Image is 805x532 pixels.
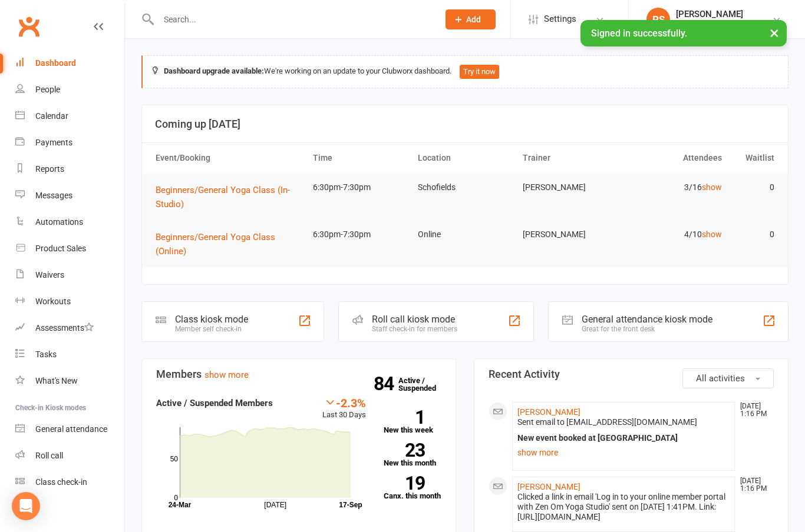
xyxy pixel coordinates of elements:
div: Waivers [35,270,64,280]
a: Calendar [15,103,124,129]
button: All activities [682,368,774,388]
a: Payments [15,129,124,156]
th: Waitlist [727,143,780,173]
div: Payments [35,138,72,147]
td: 0 [727,174,780,201]
strong: 23 [384,441,425,459]
a: 1New this week [384,410,442,434]
span: Beginners/General Yoga Class (Online) [156,232,275,257]
td: 3/16 [622,174,727,201]
time: [DATE] 1:16 PM [734,403,773,418]
span: All activities [696,373,745,384]
div: Assessments [35,323,94,332]
button: Beginners/General Yoga Class (In-Studio) [156,183,302,211]
td: 4/10 [622,221,727,248]
td: [PERSON_NAME] [517,221,622,248]
div: Last 30 Days [322,396,366,421]
h3: Recent Activity [489,368,774,380]
a: show more [204,370,249,380]
div: New event booked at [GEOGRAPHIC_DATA] [517,433,730,443]
div: Class check-in [35,477,87,487]
a: General attendance kiosk mode [15,416,124,443]
div: Automations [35,217,83,227]
div: Product Sales [35,244,86,253]
a: 23New this month [384,443,442,467]
a: Dashboard [15,50,124,77]
a: Class kiosk mode [15,469,124,496]
th: Time [308,143,413,173]
a: Assessments [15,315,124,341]
strong: 19 [384,474,425,492]
td: 6:30pm-7:30pm [308,221,413,248]
a: show [702,230,722,239]
div: Messages [35,191,72,200]
span: Signed in successfully. [591,28,687,39]
div: Zen Om Yoga Studio [676,19,750,30]
td: Schofields [413,174,517,201]
a: Automations [15,209,124,235]
a: Clubworx [14,12,44,41]
button: Beginners/General Yoga Class (Online) [156,230,302,258]
div: Great for the front desk [582,325,712,333]
td: 6:30pm-7:30pm [308,174,413,201]
button: Add [446,9,496,29]
a: 84Active / Suspended [398,368,450,401]
div: General attendance kiosk mode [582,314,712,325]
time: [DATE] 1:16 PM [734,477,773,493]
a: What's New [15,368,124,394]
button: × [764,20,785,45]
a: [PERSON_NAME] [517,482,580,491]
div: General attendance [35,424,107,434]
div: Roll call [35,451,63,460]
div: PS [646,8,670,31]
strong: Dashboard upgrade available: [164,66,264,75]
div: Dashboard [35,58,76,68]
div: What's New [35,376,78,385]
strong: Active / Suspended Members [156,398,273,408]
div: People [35,85,60,94]
a: 19Canx. this month [384,476,442,500]
a: Messages [15,182,124,209]
div: Clicked a link in email 'Log in to your online member portal with Zen Om Yoga Studio' sent on [DA... [517,492,730,522]
span: Sent email to [EMAIL_ADDRESS][DOMAIN_NAME] [517,417,697,427]
td: Online [413,221,517,248]
div: Staff check-in for members [372,325,457,333]
td: [PERSON_NAME] [517,174,622,201]
a: Tasks [15,341,124,368]
div: We're working on an update to your Clubworx dashboard. [141,55,788,88]
th: Event/Booking [150,143,308,173]
a: Roll call [15,443,124,469]
div: -2.3% [322,396,366,409]
a: Product Sales [15,235,124,262]
div: Open Intercom Messenger [12,492,40,520]
input: Search... [155,11,430,28]
span: Beginners/General Yoga Class (In-Studio) [156,185,290,210]
a: [PERSON_NAME] [517,407,580,417]
strong: 84 [374,375,398,393]
td: 0 [727,221,780,248]
h3: Coming up [DATE] [155,118,775,130]
div: Calendar [35,111,68,121]
h3: Members [156,368,441,380]
span: Add [466,15,481,24]
a: People [15,77,124,103]
div: [PERSON_NAME] [676,9,750,19]
th: Trainer [517,143,622,173]
div: Workouts [35,297,71,306]
a: Reports [15,156,124,182]
button: Try it now [460,65,499,79]
div: Tasks [35,350,57,359]
span: Settings [544,6,576,32]
strong: 1 [384,408,425,426]
th: Attendees [622,143,727,173]
a: Waivers [15,262,124,288]
a: show more [517,444,730,461]
a: Workouts [15,288,124,315]
th: Location [413,143,517,173]
div: Reports [35,164,64,174]
a: show [702,182,722,192]
div: Class kiosk mode [175,314,248,325]
div: Member self check-in [175,325,248,333]
div: Roll call kiosk mode [372,314,457,325]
